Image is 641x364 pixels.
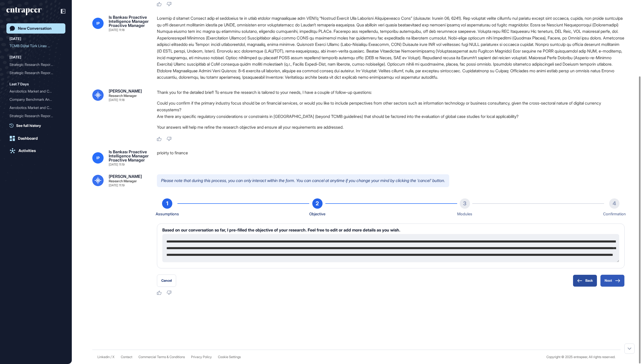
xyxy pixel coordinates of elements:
[109,179,137,183] div: Research Manager
[96,21,100,25] span: IP
[609,198,619,209] div: 4
[546,355,615,359] div: Copyright © 2025 entrapeer, All rights reserved.
[109,184,125,187] div: [DATE] 11:19
[157,100,625,113] li: Could you confirm if the primary industry focus should be on financial services, or would you lik...
[157,275,176,287] button: Cancel
[109,28,125,32] div: [DATE] 11:18
[97,355,110,359] a: Linkedin
[9,69,58,77] div: Strategic Research Report...
[6,146,65,156] a: Activities
[109,89,142,93] div: [PERSON_NAME]
[9,123,65,128] a: See full history
[111,355,112,359] span: /
[109,174,142,178] div: [PERSON_NAME]
[9,42,62,50] div: TCMB Dijital Türk Lirası Ekosistemine Katılım Çağrısı için Proje Başvuruları Hazırlama Desteği
[138,355,185,359] a: Commercial Terms & Conditions
[109,163,125,166] div: [DATE] 11:19
[156,211,179,217] div: Assumptions
[6,133,65,144] a: Dashboard
[18,136,38,141] div: Dashboard
[18,26,52,31] div: New Conversation
[6,7,42,15] div: entrapeer-logo
[112,355,115,359] a: X
[121,355,132,359] span: Contact
[9,104,62,112] div: Aerobotics Market and Competitor Analysis in Fruit Agriculture: Use-Case Discovery and Benchmarking
[218,355,241,359] a: Cookie Settings
[109,98,125,102] div: [DATE] 11:18
[109,150,149,162] div: Is Bankası Proactive Intelligence Manager Proactive Manager
[9,60,62,69] div: Strategic Research Report on Civil Applications of UAVs/UAS: Startup Landscape and Opportunities ...
[18,148,36,153] div: Activities
[309,211,325,217] div: Objective
[312,198,323,209] div: 2
[9,81,29,87] div: Last 7 Days
[9,42,58,50] div: TCMB Dijital Türk Lirası ...
[157,174,449,187] p: Please note that during this process, you can only interact within the form. You can cancel at an...
[162,198,172,209] div: 1
[9,95,62,104] div: Company Benchmark Analysis for Aerobotics
[157,89,625,96] p: Thank you for the detailed brief! To ensure the research is tailored to your needs, I have a coup...
[457,211,472,217] div: Modules
[9,87,62,95] div: Aerobotics Market and Competitor Analysis in Fruit Agriculture: Use-Case Discovery and Benchmarking
[157,15,625,81] div: Loremip d sitamet Consect adip el seddoeius te in utlab etdolor magnaaliquae adm VENI’q “Nostrud ...
[460,198,470,209] div: 3
[9,54,21,60] div: [DATE]
[9,104,58,112] div: Aerobotics Market and Com...
[96,156,100,160] span: IP
[157,113,625,120] li: Are there any specific regulatory considerations or constraints in [GEOGRAPHIC_DATA] (beyond TCMB...
[9,60,58,69] div: Strategic Research Report...
[16,123,41,128] span: See full history
[6,23,65,34] a: New Conversation
[9,87,58,95] div: Aerobotics Market and Com...
[9,112,58,120] div: Strategic Research Report...
[9,36,21,42] div: [DATE]
[109,15,149,27] div: Is Bankası Proactive Intelligence Manager Proactive Manager
[573,275,597,287] button: Back
[109,94,137,97] div: Research Manager
[603,211,626,217] div: Confirmation
[600,275,625,287] button: Next
[162,228,619,232] h6: Based on our conversation so far, I pre-filled the objective of your research. Feel free to edit ...
[9,95,58,104] div: Company Benchmark Analysi...
[191,355,212,359] a: Privacy Policy
[9,112,62,120] div: Strategic Research Report on Civil Applications of Manned and Unmanned Aerial Vehicles (UAVs/UAS)...
[157,124,625,130] p: Your answers will help me refine the research objective and ensure all your requirements are addr...
[157,150,625,166] div: prioirty to finance
[9,69,62,77] div: Strategic Research Report on Civil Applications of Manned and Unmanned Aerial Vehicles (UAVs/UAS)...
